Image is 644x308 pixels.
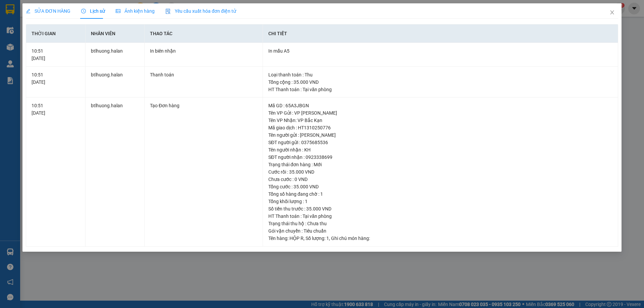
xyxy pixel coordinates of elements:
[268,190,612,198] div: Tổng số hàng đang chờ : 1
[26,24,85,43] th: Thời gian
[86,67,145,98] td: btlhuong.halan
[268,183,612,190] div: Tổng cước : 35.000 VND
[268,117,612,124] div: Tên VP Nhận: VP Bắc Kạn
[26,8,70,14] span: SỬA ĐƠN HÀNG
[326,236,329,241] span: 1
[268,161,612,168] div: Trạng thái đơn hàng : Mới
[268,176,612,183] div: Chưa cước : 0 VND
[268,131,612,139] div: Tên người gửi : [PERSON_NAME]
[268,86,612,93] div: HT Thanh toán : Tại văn phòng
[32,71,79,86] div: 10:51 [DATE]
[268,205,612,212] div: Số tiền thu trước : 35.000 VND
[26,9,31,13] span: edit
[32,102,79,117] div: 10:51 [DATE]
[268,235,612,242] div: Tên hàng: , Số lượng: , Ghi chú món hàng:
[609,10,615,15] span: close
[268,78,612,86] div: Tổng cộng : 35.000 VND
[165,9,171,14] img: icon
[603,3,622,22] button: Close
[150,47,257,55] div: In biên nhận
[268,198,612,205] div: Tổng khối lượng : 1
[263,24,618,43] th: Chi tiết
[268,146,612,153] div: Tên người nhận : KH
[268,102,612,109] div: Mã GD : 65A3JBGN
[116,8,155,14] span: Ảnh kiện hàng
[268,124,612,131] div: Mã giao dịch : HT1310250776
[86,98,145,247] td: btlhuong.halan
[268,220,612,227] div: Trạng thái thu hộ : Chưa thu
[268,109,612,117] div: Tên VP Gửi : VP [PERSON_NAME]
[268,168,612,176] div: Cước rồi : 35.000 VND
[268,47,612,55] div: In mẫu A5
[32,47,79,62] div: 10:51 [DATE]
[165,8,236,14] span: Yêu cầu xuất hóa đơn điện tử
[289,236,304,241] span: HỘP R
[86,24,145,43] th: Nhân viên
[268,212,612,220] div: HT Thanh toán : Tại văn phòng
[268,71,612,78] div: Loại thanh toán : Thu
[81,9,86,13] span: clock-circle
[268,139,612,146] div: SĐT người gửi : 0375685536
[116,9,120,13] span: picture
[268,153,612,161] div: SĐT người nhận : 0923338699
[145,24,263,43] th: Thao tác
[81,8,105,14] span: Lịch sử
[86,43,145,67] td: btlhuong.halan
[268,227,612,235] div: Gói vận chuyển : Tiêu chuẩn
[150,71,257,78] div: Thanh toán
[150,102,257,109] div: Tạo Đơn hàng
